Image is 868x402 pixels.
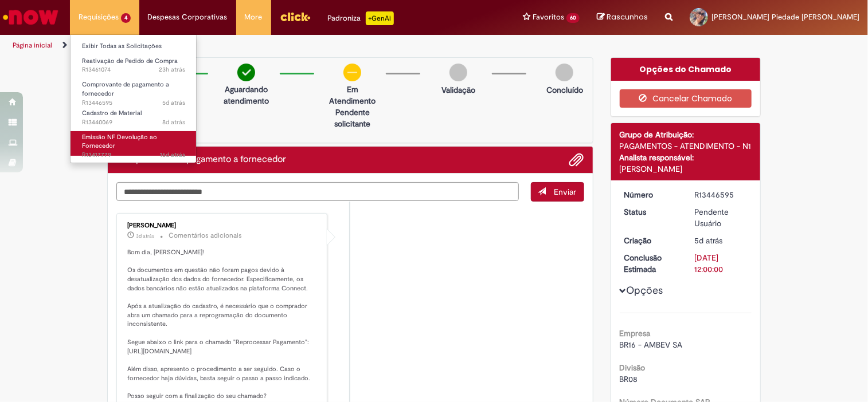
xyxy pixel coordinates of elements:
span: Enviar [554,187,577,197]
button: Cancelar Chamado [620,89,752,108]
span: BR16 - AMBEV SA [620,340,683,350]
span: 5d atrás [694,235,722,246]
span: Rascunhos [607,11,648,22]
time: 14/08/2025 14:05:36 [160,151,185,159]
div: [PERSON_NAME] [620,163,752,175]
p: Aguardando atendimento [218,84,274,107]
div: Pendente Usuário [694,206,748,229]
div: [DATE] 12:00:00 [694,252,748,275]
div: Padroniza [328,11,394,25]
dt: Conclusão Estimada [616,252,686,275]
p: +GenAi [366,11,394,25]
div: Analista responsável: [620,152,752,163]
span: R13440069 [82,118,185,127]
p: Pendente solicitante [324,107,380,129]
a: Rascunhos [597,12,648,23]
time: 22/08/2025 14:14:33 [162,118,185,127]
a: Aberto R13440069 : Cadastro de Material [71,107,197,128]
p: Concluído [546,84,583,96]
time: 26/08/2025 08:07:54 [162,98,185,107]
span: 8d atrás [162,118,185,127]
img: img-circle-grey.png [449,64,467,81]
p: Bom dia, [PERSON_NAME]! Os documentos em questão não foram pagos devido à desatualização dos dado... [127,248,318,401]
a: Aberto R13461074 : Reativação de Pedido de Compra [71,55,197,76]
span: Comprovante de pagamento a fornecedor [82,80,169,98]
img: img-circle-grey.png [556,64,573,81]
button: Enviar [531,182,584,202]
div: Grupo de Atribuição: [620,129,752,140]
div: Opções do Chamado [611,58,761,81]
img: click_logo_yellow_360x200.png [280,8,311,25]
img: check-circle-green.png [237,64,255,81]
span: BR08 [620,374,638,384]
span: Emissão NF Devolução ao Fornecedor [82,133,157,151]
dt: Número [616,189,686,200]
small: Comentários adicionais [169,231,242,241]
span: Requisições [79,11,119,23]
dt: Criação [616,235,686,246]
span: More [245,11,263,23]
div: PAGAMENTOS - ATENDIMENTO - N1 [620,140,752,152]
span: Favoritos [533,11,564,23]
p: Em Atendimento [324,84,380,107]
span: 4 [121,13,131,23]
ul: Requisições [70,34,197,163]
textarea: Digite sua mensagem aqui... [116,182,519,202]
span: [PERSON_NAME] Piedade [PERSON_NAME] [711,12,859,22]
span: Reativação de Pedido de Compra [82,57,178,65]
a: Exibir Todas as Solicitações [71,40,197,53]
p: Validação [441,84,475,96]
span: 23h atrás [159,65,185,74]
span: Cadastro de Material [82,109,142,117]
span: R13461074 [82,65,185,74]
time: 29/08/2025 09:28:44 [159,65,185,74]
span: 5d atrás [162,98,185,107]
span: R13417779 [82,151,185,160]
span: Despesas Corporativas [148,11,228,23]
a: Aberto R13446595 : Comprovante de pagamento a fornecedor [71,78,197,103]
b: Empresa [620,328,651,338]
div: R13446595 [694,189,748,200]
span: 16d atrás [160,151,185,159]
span: R13446595 [82,98,185,108]
b: Divisão [620,362,646,373]
h2: Comprovante de pagamento a fornecedor Histórico de tíquete [116,155,286,165]
div: [PERSON_NAME] [127,222,318,229]
button: Adicionar anexos [569,152,584,167]
time: 27/08/2025 09:30:33 [136,232,154,239]
time: 26/08/2025 08:07:53 [694,235,722,246]
dt: Status [616,206,686,218]
a: Aberto R13417779 : Emissão NF Devolução ao Fornecedor [71,131,197,156]
img: ServiceNow [1,6,60,29]
a: Página inicial [13,41,52,50]
ul: Trilhas de página [9,35,570,56]
span: 60 [566,13,580,23]
div: 26/08/2025 08:07:53 [694,235,748,246]
span: 3d atrás [136,232,154,239]
img: circle-minus.png [343,64,361,81]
